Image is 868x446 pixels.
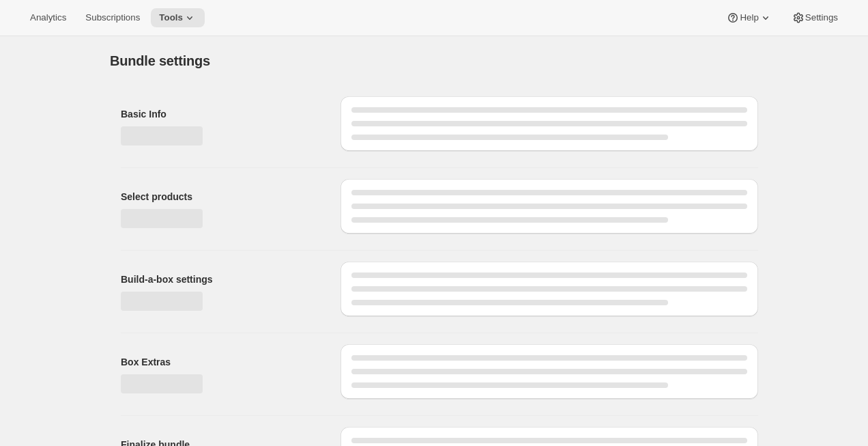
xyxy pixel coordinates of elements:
[121,355,319,369] h2: Box Extras
[110,53,210,69] h1: Bundle settings
[121,273,319,286] h2: Build-a-box settings
[740,12,758,23] span: Help
[783,8,846,27] button: Settings
[151,8,205,27] button: Tools
[121,190,319,204] h2: Select products
[30,12,66,23] span: Analytics
[121,107,319,121] h2: Basic Info
[77,8,148,27] button: Subscriptions
[718,8,780,27] button: Help
[22,8,74,27] button: Analytics
[85,12,140,23] span: Subscriptions
[159,12,183,23] span: Tools
[805,12,838,23] span: Settings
